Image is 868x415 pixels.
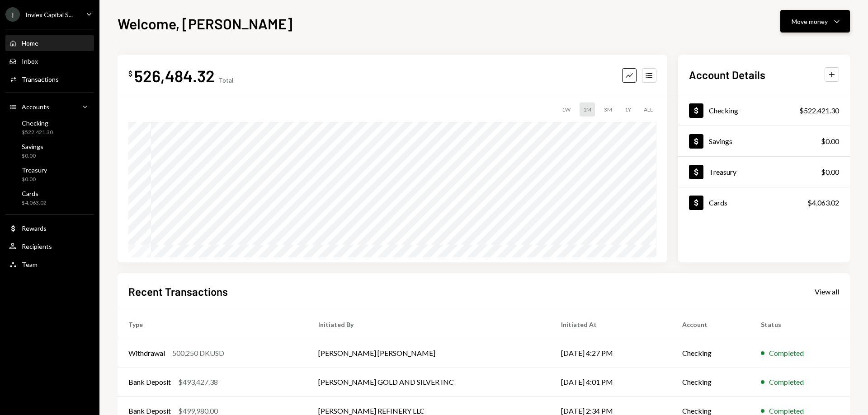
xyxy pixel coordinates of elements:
[307,339,550,368] td: [PERSON_NAME] [PERSON_NAME]
[22,261,38,268] div: Team
[600,103,616,117] div: 3M
[128,377,171,387] div: Bank Deposit
[678,187,850,218] a: Cards$4,063.02
[22,242,52,250] div: Recipients
[22,39,38,47] div: Home
[558,103,574,117] div: 1W
[671,310,750,339] th: Account
[118,310,307,339] th: Type
[621,103,635,117] div: 1Y
[22,199,47,207] div: $4,063.02
[821,167,839,177] div: $0.00
[709,168,736,176] div: Treasury
[550,368,671,396] td: [DATE] 4:01 PM
[118,14,292,33] h1: Welcome, [PERSON_NAME]
[134,65,215,86] div: 526,484.32
[22,103,49,111] div: Accounts
[5,53,94,69] a: Inbox
[815,286,839,296] a: View all
[5,140,94,162] a: Savings$0.00
[5,163,94,185] a: Treasury$0.00
[25,11,73,19] div: Inviex Capital S...
[22,224,47,232] div: Rewards
[709,137,732,145] div: Savings
[689,67,765,82] h2: Account Details
[678,157,850,187] a: Treasury$0.00
[709,106,738,115] div: Checking
[128,69,132,78] div: $
[678,126,850,156] a: Savings$0.00
[22,57,38,65] div: Inbox
[22,166,47,174] div: Treasury
[671,368,750,396] td: Checking
[769,348,804,359] div: Completed
[550,339,671,368] td: [DATE] 4:27 PM
[5,187,94,209] a: Cards$4,063.02
[709,198,727,207] div: Cards
[5,256,94,272] a: Team
[807,197,839,208] div: $4,063.02
[5,220,94,236] a: Rewards
[580,103,595,117] div: 1M
[5,35,94,51] a: Home
[5,98,94,115] a: Accounts
[550,310,671,339] th: Initiated At
[178,377,218,387] div: $493,427.38
[750,310,850,339] th: Status
[128,348,165,359] div: Withdrawal
[821,136,839,147] div: $0.00
[640,103,656,117] div: ALL
[780,10,850,33] button: Move money
[22,143,43,150] div: Savings
[22,75,59,83] div: Transactions
[172,348,224,359] div: 500,250 DKUSD
[5,117,94,138] a: Checking$522,421.30
[815,287,839,296] div: View all
[5,7,20,22] div: I
[22,129,53,136] div: $522,421.30
[22,176,47,183] div: $0.00
[792,17,828,26] div: Move money
[671,339,750,368] td: Checking
[307,368,550,396] td: [PERSON_NAME] GOLD AND SILVER INC
[5,71,94,87] a: Transactions
[799,105,839,116] div: $522,421.30
[22,190,47,197] div: Cards
[22,152,43,160] div: $0.00
[769,377,804,387] div: Completed
[128,284,228,299] h2: Recent Transactions
[307,310,550,339] th: Initiated By
[5,238,94,254] a: Recipients
[678,95,850,126] a: Checking$522,421.30
[218,76,233,84] div: Total
[22,119,53,127] div: Checking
